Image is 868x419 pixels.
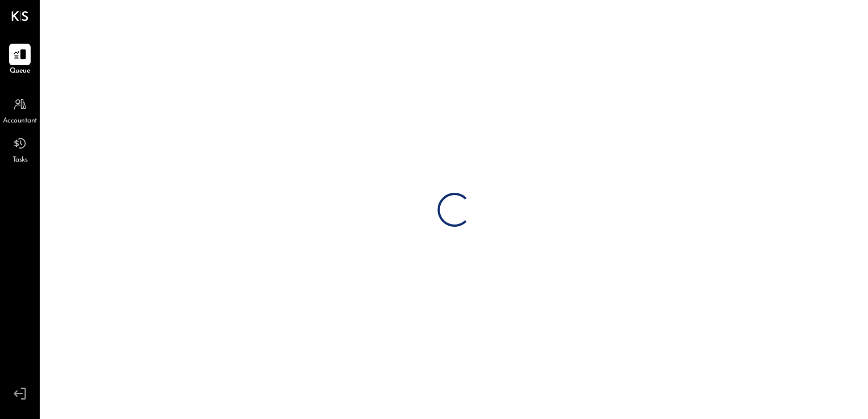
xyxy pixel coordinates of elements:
[1,94,39,126] a: Accountant
[3,116,37,126] span: Accountant
[1,133,39,166] a: Tasks
[12,155,28,166] span: Tasks
[10,66,31,77] span: Queue
[1,44,39,77] a: Queue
